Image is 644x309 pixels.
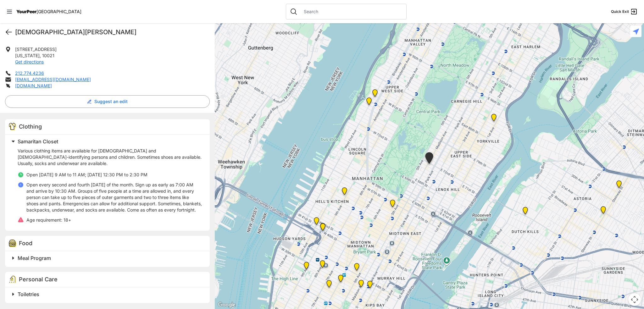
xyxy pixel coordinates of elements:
a: [EMAIL_ADDRESS][DOMAIN_NAME] [15,77,91,82]
div: Antonio Olivieri Drop-in Center [319,260,326,270]
span: [STREET_ADDRESS] [15,47,57,52]
span: Personal Care [19,276,58,283]
div: Fancy Thrift Shop [521,207,529,217]
p: Open every second and fourth [DATE] of the month. Sign up as early as 7:00 AM and arrive by 10:30... [26,182,202,213]
span: [GEOGRAPHIC_DATA] [36,9,81,14]
div: Metro Baptist Church [319,223,327,233]
span: Age requirement: [26,217,62,223]
button: Suggest an edit [5,95,210,108]
a: [DOMAIN_NAME] [15,83,52,88]
button: Map camera controls [628,293,641,306]
a: Get directions [15,59,44,64]
a: 212.774.4236 [15,70,44,76]
div: Metro Baptist Church [319,223,327,233]
h1: [DEMOGRAPHIC_DATA][PERSON_NAME] [15,28,210,36]
span: Suggest an edit [94,98,128,105]
div: Mainchance Adult Drop-in Center [366,281,374,291]
img: Google [216,301,237,309]
span: Quick Exit [611,9,629,14]
div: New York [313,217,320,227]
span: [US_STATE] [15,53,40,58]
div: Manhattan [424,152,435,166]
span: Toiletries [18,291,39,297]
div: Chelsea [303,262,310,272]
span: Samaritan Closet [18,138,58,145]
input: Search [300,8,402,15]
div: Pathways Adult Drop-In Program [371,89,379,99]
a: Quick Exit [611,8,638,15]
span: Food [19,240,32,246]
span: Meal Program [18,255,51,261]
div: Headquarters [337,275,345,285]
div: 9th Avenue Drop-in Center [341,187,348,197]
span: YourPeer [16,9,36,14]
span: Clothing [19,123,42,130]
span: , [40,53,41,58]
a: Open this area in Google Maps (opens a new window) [216,301,237,309]
div: Greater New York City [357,280,365,290]
div: Avenue Church [490,114,498,124]
p: Various clothing items are available for [DEMOGRAPHIC_DATA] and [DEMOGRAPHIC_DATA]-identifying pe... [18,148,202,167]
a: YourPeer[GEOGRAPHIC_DATA] [16,10,81,14]
span: 10021 [42,53,54,58]
span: Open [DATE] 9 AM to 11 AM; [DATE] 12:30 PM to 2:30 PM [26,172,147,177]
div: New Location, Headquarters [325,280,333,290]
p: 18+ [26,217,71,223]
